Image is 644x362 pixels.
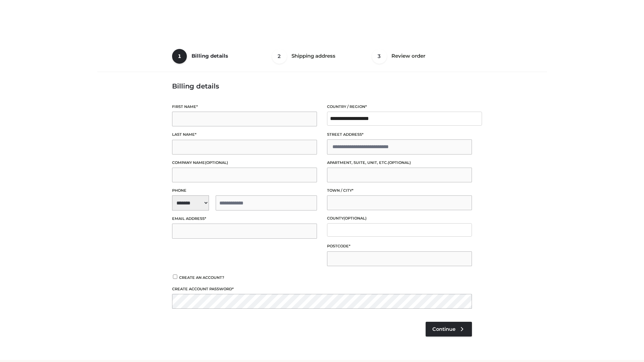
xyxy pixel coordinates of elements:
label: Country / Region [327,104,472,110]
label: Create account password [172,286,472,292]
label: Postcode [327,243,472,249]
span: Review order [391,53,425,59]
label: Email address [172,216,317,222]
label: First name [172,104,317,110]
h3: Billing details [172,82,472,90]
span: Shipping address [291,53,335,59]
span: Continue [432,326,455,332]
label: Last name [172,131,317,138]
span: (optional) [388,160,411,165]
label: County [327,215,472,222]
a: Continue [426,322,472,337]
span: 2 [272,49,287,64]
input: Create an account? [172,275,178,279]
span: (optional) [343,216,367,221]
label: Phone [172,187,317,194]
span: 1 [172,49,187,64]
label: Apartment, suite, unit, etc. [327,160,472,166]
span: Billing details [192,53,228,59]
label: Town / City [327,187,472,194]
label: Street address [327,131,472,138]
span: Create an account? [179,275,224,280]
label: Company name [172,160,317,166]
span: 3 [372,49,387,64]
span: (optional) [205,160,228,165]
